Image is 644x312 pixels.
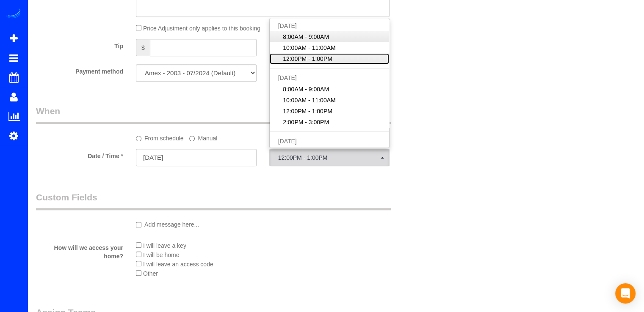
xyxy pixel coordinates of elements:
input: Manual [189,136,195,141]
label: How will we access your home? [30,241,130,260]
span: 2:00PM - 3:00PM [283,118,329,126]
label: Date / Time * [30,149,130,160]
span: $ [136,39,150,56]
div: Open Intercom Messenger [615,283,636,304]
span: [DATE] [278,74,297,81]
label: From schedule [136,131,184,142]
span: 12:00PM - 1:00PM [283,107,332,115]
label: Tip [30,39,130,50]
button: 12:00PM - 1:00PM [269,149,390,166]
span: 12:00PM - 1:00PM [283,55,332,63]
span: [DATE] [278,22,297,29]
span: Other [143,270,158,277]
legend: When [36,105,391,124]
span: 10:00AM - 11:00AM [283,96,336,104]
span: I will leave an access code [143,261,213,268]
img: Automaid Logo [5,8,22,20]
input: MM/DD/YYYY [136,149,257,166]
span: 8:00AM - 9:00AM [283,33,329,41]
span: 12:00PM - 1:00PM [278,154,381,161]
input: From schedule [136,136,141,141]
span: [DATE] [278,138,297,145]
span: 8:00AM - 9:00AM [283,85,329,93]
span: Price Adjustment only applies to this booking [143,25,260,32]
label: Payment method [30,64,130,76]
span: 10:00AM - 11:00AM [283,44,336,52]
span: I will be home [143,252,180,258]
legend: Custom Fields [36,191,391,210]
span: I will leave a key [143,242,186,249]
label: Manual [189,131,217,142]
p: Add message here... [144,220,199,229]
